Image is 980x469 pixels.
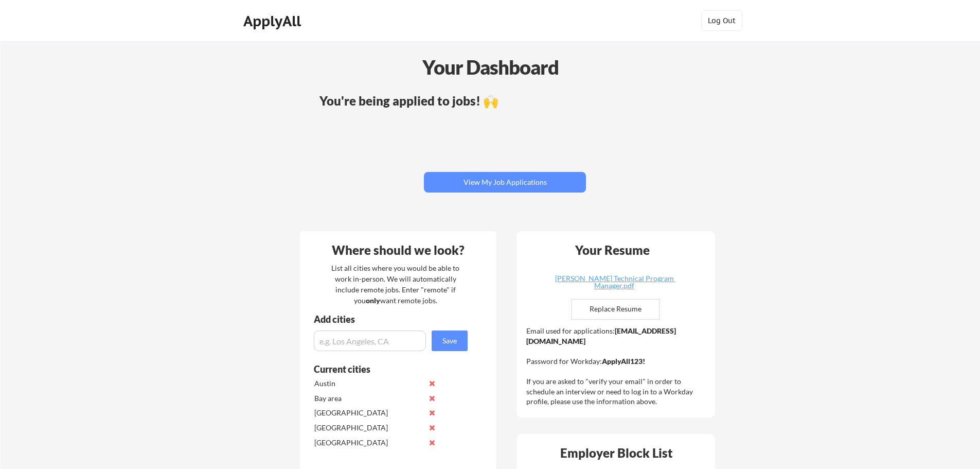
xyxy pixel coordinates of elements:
[521,447,712,459] div: Employer Block List
[602,357,645,366] strong: ApplyAll123!
[314,331,426,351] input: e.g. Los Angeles, CA
[561,244,663,256] div: Your Resume
[314,393,423,404] div: Bay area
[432,331,468,351] button: Save
[314,438,423,448] div: [GEOGRAPHIC_DATA]
[526,326,676,345] strong: [EMAIL_ADDRESS][DOMAIN_NAME]
[314,378,423,389] div: Austin
[325,263,466,306] div: List all cities where you would be able to work in-person. We will automatically include remote j...
[314,408,423,418] div: [GEOGRAPHIC_DATA]
[314,423,423,433] div: [GEOGRAPHIC_DATA]
[701,10,742,31] button: Log Out
[1,53,980,82] div: Your Dashboard
[526,326,708,407] div: Email used for applications: Password for Workday: If you are asked to "verify your email" in ord...
[553,275,675,291] a: [PERSON_NAME] Technical Program Manager.pdf
[243,12,304,30] div: ApplyAll
[424,172,586,193] button: View My Job Applications
[553,275,675,289] div: [PERSON_NAME] Technical Program Manager.pdf
[366,296,380,305] strong: only
[319,95,690,107] div: You're being applied to jobs! 🙌
[314,315,470,324] div: Add cities
[314,364,456,374] div: Current cities
[302,244,494,256] div: Where should we look?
